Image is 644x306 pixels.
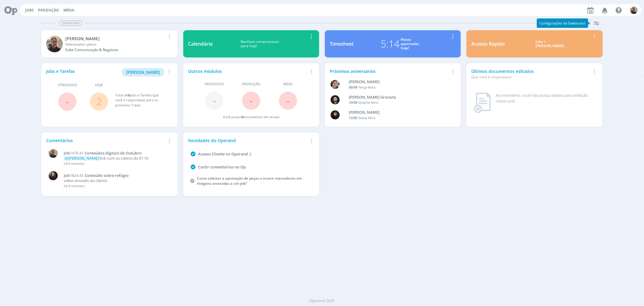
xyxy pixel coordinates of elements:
a: Timesheet5:14Horasapontadashoje! [325,30,461,57]
div: Nenhum compromisso para hoje! [213,40,307,48]
a: Job1479.41Conteúdos digitais de Outubro [64,151,169,156]
img: A [331,80,340,89]
span: Conteúdos digitais de Outubro [85,150,142,156]
div: Que você é responsável [471,74,591,80]
div: Próximos aniversários [330,68,449,74]
span: Atrasados [58,83,77,88]
div: Calendário [188,40,213,47]
a: Como solicitar a aprovação de peças e inserir marcadores em imagens anexadas a um job? [197,176,302,186]
div: Timesheet [330,40,354,47]
a: 2 [96,95,102,108]
div: - [349,100,447,105]
button: R [630,5,638,15]
span: - [213,94,216,107]
img: R [49,149,58,158]
span: Produção [242,82,261,87]
div: Sobe Comunicação & Negócios [65,47,165,53]
span: há 6 minutos [64,161,85,166]
span: Quarta-feira [359,100,378,105]
div: Luana da Silva de Andrade [349,109,447,116]
div: Rodrigo Bilheri [65,35,165,42]
img: R [46,36,63,52]
button: Produção [36,8,61,13]
span: Mídia [283,82,293,87]
p: link com os vídeos de 07.10 [64,156,169,161]
span: 12/09 [349,116,357,120]
a: Curtir comentários no Op [198,164,246,170]
span: 6 [128,93,130,97]
img: R [630,6,638,14]
span: - [66,95,69,108]
span: @[PERSON_NAME] [65,155,99,161]
span: há 9 minutos [64,184,85,188]
a: [PERSON_NAME] [122,69,164,75]
div: Videomaker pleno [65,42,165,47]
span: 0 [242,115,243,119]
div: Bruno Corralo Granata [349,94,447,100]
button: [PERSON_NAME] [122,68,164,76]
span: 09/09 [349,85,357,90]
span: [PERSON_NAME] [126,69,160,75]
span: 1824.45 [70,173,83,178]
button: Mídia [62,8,76,13]
a: R[PERSON_NAME]Videomaker plenoSobe Comunicação & Negócios [41,30,177,57]
span: 10/09 [349,100,357,105]
img: E [49,171,58,180]
div: Acesso Rápido [471,40,505,47]
div: Jobs e Tarefas [46,68,165,76]
a: Job1824.45Conteúdo sobre refúgio [64,173,169,178]
p: vídeo enviado ao cliente [64,178,169,183]
span: Sexta-feira [359,116,376,120]
div: Novidades do Operand [188,137,307,144]
span: Conteúdo sobre refúgio [85,173,129,178]
span: Hoje [95,83,103,88]
div: Jobs > [PERSON_NAME] [509,40,591,48]
img: B [331,95,340,104]
div: No momento, você não possui dados para exibição neste card. [496,93,595,104]
span: Propostas [205,82,224,87]
div: Total de Jobs e Tarefas que você é responsável para os próximos 7 dias [115,93,166,108]
div: Últimos documentos editados [471,68,591,80]
span: - [287,94,290,107]
span: - [250,94,253,107]
div: Comentários [46,137,165,144]
div: Outros módulos [188,68,307,74]
button: Jobs [23,8,36,13]
div: Aline Beatriz Jackisch [349,79,447,85]
div: Configurações da Dashboard [537,18,588,28]
div: 5:14 [381,37,399,51]
span: Terça-feira [359,85,376,90]
img: L [331,110,340,119]
div: Horas apontadas hoje! [401,37,419,50]
div: - [349,116,447,121]
a: Mídia [63,8,74,13]
img: dashboard_not_found.png [474,93,491,113]
a: Acesso Cliente no Operand :) [198,151,251,157]
a: Jobs [25,8,34,13]
span: Dashboard [59,21,82,26]
a: Produção [38,8,59,13]
div: - [349,85,447,90]
span: 1479.41 [70,151,83,156]
div: Você possui documentos em atraso [223,115,280,120]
